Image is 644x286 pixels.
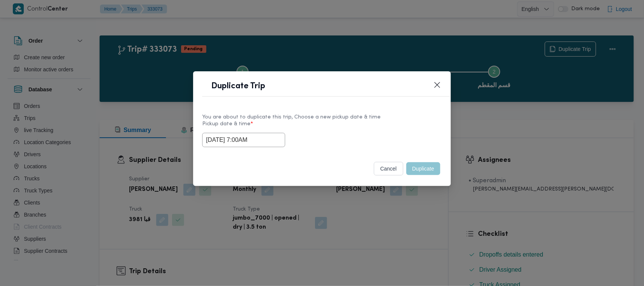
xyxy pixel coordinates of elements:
[433,80,442,89] button: Closes this modal window
[202,133,285,147] input: Choose date & time
[211,80,265,92] h1: Duplicate Trip
[406,162,440,175] button: Duplicate
[374,162,403,175] button: cancel
[202,113,442,121] div: You are about to duplicate this trip, Choose a new pickup date & time
[202,121,442,133] label: Pickup date & time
